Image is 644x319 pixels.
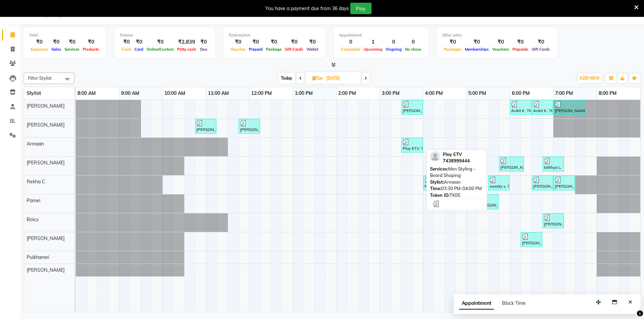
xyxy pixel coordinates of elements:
[430,166,475,178] span: Men Styling - Beard Shaping
[402,101,422,114] div: [PERSON_NAME], TK04, 03:30 PM-04:00 PM, Wash & Blow Dry - Hair Wash
[229,38,247,46] div: ₹0
[311,76,325,81] span: Tue
[27,267,65,273] span: [PERSON_NAME]
[579,76,599,81] span: ADD NEW
[27,103,65,109] span: [PERSON_NAME]
[511,38,530,46] div: ₹0
[532,177,552,189] div: [PERSON_NAME], TK01, 06:30 PM-07:00 PM, Beauty Essentials - Full Arms Brightening - Waxing
[120,32,210,38] div: Finance
[443,152,462,157] span: Play ETV
[521,233,542,246] div: [PERSON_NAME] A, TK07, 06:15 PM-06:45 PM, complimentary head massage
[578,74,601,83] button: ADD NEW
[229,47,247,52] span: Voucher
[459,297,494,310] span: Appointment
[239,120,259,133] div: [PERSON_NAME], TK02, 11:45 AM-12:15 PM, Hair Care - Epres Standalone Treatment
[350,3,372,14] button: Pay
[119,88,141,98] a: 9:00 AM
[120,47,133,52] span: Cash
[430,179,483,186] div: Armaan
[500,158,523,170] div: [PERSON_NAME] A, TK07, 05:45 PM-06:20 PM, Hair Care - Hydrarevíve Booster Bliss Ritual 35 Min Long
[133,47,145,52] span: Card
[175,47,198,52] span: Petty cash
[553,88,575,98] a: 7:00 PM
[491,38,511,46] div: ₹0
[27,122,65,128] span: [PERSON_NAME]
[264,47,283,52] span: Package
[29,38,50,46] div: ₹0
[380,88,401,98] a: 3:00 PM
[430,151,440,161] img: profile
[339,32,423,38] div: Appointment
[81,47,101,52] span: Products
[362,47,384,52] span: Upcoming
[50,47,63,52] span: Sales
[511,47,530,52] span: Prepaids
[27,90,41,96] span: Stylist
[283,38,305,46] div: ₹0
[423,88,445,98] a: 4:00 PM
[403,38,423,46] div: 0
[63,38,81,46] div: ₹0
[443,158,470,164] div: 7438999444
[133,38,145,46] div: ₹0
[76,88,97,98] a: 8:00 AM
[198,38,210,46] div: ₹0
[283,47,305,52] span: Gift Cards
[362,38,384,46] div: 1
[29,47,50,52] span: Expenses
[554,177,574,189] div: [PERSON_NAME], TK01, 07:00 PM-07:30 PM, Beauty Essentials - Under Arms - Waxing
[442,47,463,52] span: Packages
[336,88,358,98] a: 2:00 PM
[278,73,295,83] span: Today
[339,38,362,46] div: 0
[430,179,444,185] span: Stylist:
[27,254,49,260] span: Puikhamei
[305,38,320,46] div: ₹0
[27,216,39,222] span: Boicy
[442,38,463,46] div: ₹0
[625,297,635,308] button: Close
[403,47,423,52] span: No show
[402,139,422,152] div: Play ETV, TK05, 03:30 PM-04:00 PM, Men Styling - [PERSON_NAME] Shaping
[145,47,175,52] span: Online/Custom
[29,32,101,38] div: Total
[50,38,63,46] div: ₹0
[120,38,133,46] div: ₹0
[442,32,552,38] div: Other sales
[249,88,273,98] a: 12:00 PM
[27,141,44,147] span: Armaan
[27,235,65,241] span: [PERSON_NAME]
[510,101,531,114] div: Ankit K, TK08, 06:00 PM-06:30 PM, Men Hair Cut - Style Director
[175,38,198,46] div: ₹2,839
[530,47,552,52] span: Gift Cards
[430,192,450,198] span: Token ID:
[532,101,552,114] div: Ankit K, TK08, 06:30 PM-07:00 PM, Men Styling - [PERSON_NAME] Shaping
[196,120,216,133] div: [PERSON_NAME], TK02, 10:45 AM-11:15 AM, Hair Colouring - Touch Up – [MEDICAL_DATA] Free (Up To 1 ...
[530,38,552,46] div: ₹0
[424,177,444,189] div: Play ETV, TK05, 04:00 PM-04:30 PM, Mini Retreats - Head & Shoulder - Short Treatments 40 Min
[63,47,81,52] span: Services
[430,186,441,191] span: Time:
[28,75,52,81] span: Filter Stylist
[597,88,618,98] a: 8:00 PM
[293,88,314,98] a: 1:00 PM
[198,47,209,52] span: Due
[305,47,320,52] span: Wallet
[430,185,483,192] div: 03:30 PM-04:00 PM
[27,179,45,185] span: Rekha C
[206,88,231,98] a: 11:00 AM
[463,38,491,46] div: ₹0
[264,38,283,46] div: ₹0
[467,88,488,98] a: 5:00 PM
[265,5,349,12] div: You have a payment due from 36 days
[463,47,491,52] span: Memberships
[430,166,448,171] span: Services:
[543,214,563,227] div: [PERSON_NAME] A, TK07, 06:45 PM-07:15 PM, Beauty Essentials - Eyebrows Threading - Threading
[554,101,585,114] div: [PERSON_NAME], TK10, 07:00 PM-07:45 PM, Women Hair Cut - Hair Cut Director
[325,73,358,83] input: 2025-09-30
[478,195,498,208] div: [PERSON_NAME] ., TK03, 05:15 PM-05:45 PM, Beauty Essentials - Under Arms - Waxing
[430,192,483,199] div: TK05
[510,88,531,98] a: 6:00 PM
[339,47,362,52] span: Completed
[145,38,175,46] div: ₹0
